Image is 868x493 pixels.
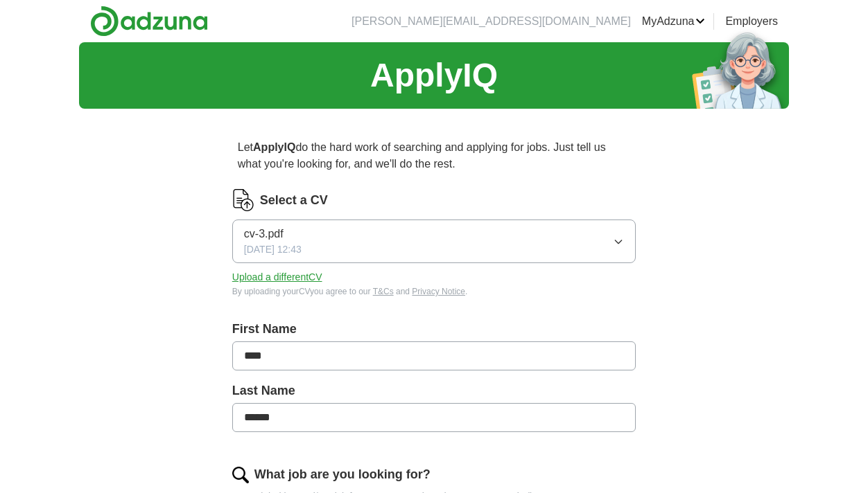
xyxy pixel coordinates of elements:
button: Upload a differentCV [232,270,322,285]
a: Privacy Notice [412,287,465,296]
a: MyAdzuna [642,13,706,30]
p: Let do the hard work of searching and applying for jobs. Just tell us what you're looking for, an... [232,134,636,178]
strong: ApplyIQ [253,141,295,153]
img: CV Icon [232,189,254,211]
a: T&Cs [373,287,394,296]
label: First Name [232,320,636,339]
li: [PERSON_NAME][EMAIL_ADDRESS][DOMAIN_NAME] [351,13,631,30]
h1: ApplyIQ [370,51,498,100]
span: cv-3.pdf [244,226,284,242]
label: Select a CV [260,191,328,210]
img: Adzuna logo [90,6,208,37]
a: Employers [725,13,778,30]
div: By uploading your CV you agree to our and . [232,285,636,298]
img: search.png [232,467,249,483]
label: What job are you looking for? [254,465,431,484]
span: [DATE] 12:43 [244,242,302,257]
label: Last Name [232,382,636,400]
button: cv-3.pdf[DATE] 12:43 [232,219,636,263]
